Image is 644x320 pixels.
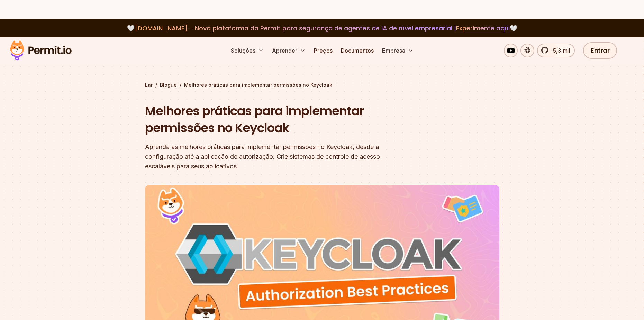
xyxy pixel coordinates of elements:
font: 5,3 mil [553,47,570,54]
font: / [155,82,157,88]
font: Soluções [231,47,255,54]
a: Blogue [160,82,177,89]
font: Preços [314,47,333,54]
a: Entrar [583,42,617,59]
font: Aprenda as melhores práticas para implementar permissões no Keycloak, desde a configuração até a ... [145,143,380,170]
a: Documentos [338,44,377,57]
font: Lar [145,82,153,88]
font: Melhores práticas para implementar permissões no Keycloak [145,102,364,137]
a: Experimente aqui [456,24,510,33]
font: Aprender [272,47,297,54]
a: 5,3 mil [537,44,575,57]
button: Soluções [228,44,266,57]
button: Empresa [379,44,416,57]
font: Documentos [341,47,374,54]
img: Logotipo da permissão [7,39,75,62]
a: Lar [145,82,153,89]
button: Aprender [269,44,308,57]
font: Experimente aqui [456,24,510,33]
font: / [180,82,181,88]
font: [DOMAIN_NAME] - Nova plataforma da Permit para segurança de agentes de IA de nível empresarial | [135,24,456,33]
font: Empresa [382,47,405,54]
a: Preços [311,44,335,57]
font: 🤍 [127,24,135,33]
font: Entrar [591,46,609,55]
font: 🤍 [510,24,517,33]
font: Blogue [160,82,177,88]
